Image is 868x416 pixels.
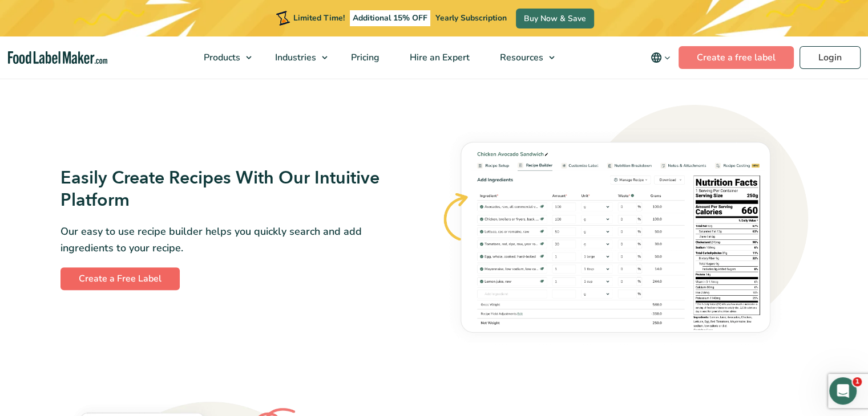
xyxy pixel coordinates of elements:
[189,36,257,79] a: Products
[348,51,381,64] span: Pricing
[395,36,482,79] a: Hire an Expert
[679,46,794,69] a: Create a free label
[800,46,861,69] a: Login
[406,51,471,64] span: Hire an Expert
[336,36,392,79] a: Pricing
[496,51,544,64] span: Resources
[435,13,507,23] span: Yearly Subscription
[60,223,391,256] p: Our easy to use recipe builder helps you quickly search and add ingredients to your recipe.
[350,10,430,26] span: Additional 15% OFF
[60,267,180,290] a: Create a Free Label
[272,51,317,64] span: Industries
[60,167,391,212] h3: Easily Create Recipes With Our Intuitive Platform
[200,51,241,64] span: Products
[260,36,333,79] a: Industries
[853,377,862,386] span: 1
[829,377,857,405] iframe: Intercom live chat
[485,36,560,79] a: Resources
[293,13,345,23] span: Limited Time!
[516,9,594,28] a: Buy Now & Save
